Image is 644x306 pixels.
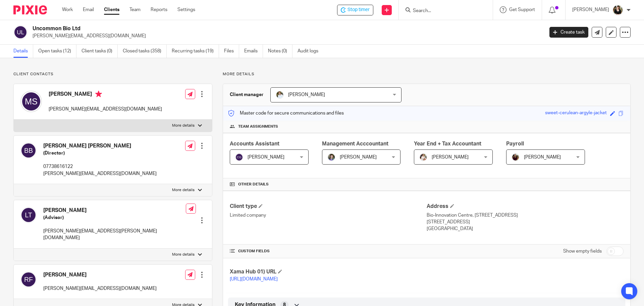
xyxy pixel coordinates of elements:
h3: Client manager [230,91,264,98]
h4: CUSTOM FIELDS [230,249,427,254]
a: Files [224,45,239,58]
img: sarah-royle.jpg [276,91,284,99]
span: Get Support [509,7,535,12]
img: 1530183611242%20(1).jpg [327,153,335,161]
div: sweet-cerulean-argyle-jacket [545,110,607,117]
input: Search [412,8,473,14]
h5: (Director) [43,150,157,157]
h5: (Advisor) [43,214,186,221]
p: More details [223,72,631,77]
div: Uncommon Bio Ltd [337,5,373,15]
p: More details [172,123,195,128]
a: Work [62,6,73,13]
p: [PERSON_NAME][EMAIL_ADDRESS][PERSON_NAME][DOMAIN_NAME] [43,228,186,242]
h2: Uncommon Bio Ltd [33,25,438,32]
img: Kayleigh%20Henson.jpeg [419,153,427,161]
span: Management Acccountant [322,141,388,146]
a: Create task [549,27,588,38]
p: Limited company [230,212,427,219]
p: More details [172,252,195,257]
a: Client tasks (0) [82,45,118,58]
span: Other details [238,182,269,187]
p: More details [172,187,195,193]
span: [PERSON_NAME] [248,155,284,160]
span: [PERSON_NAME] [340,155,377,160]
p: [STREET_ADDRESS] [427,219,624,225]
span: Stop timer [347,6,370,13]
img: svg%3E [20,271,37,288]
a: Closed tasks (358) [123,45,167,58]
p: [PERSON_NAME][EMAIL_ADDRESS][DOMAIN_NAME] [49,106,162,113]
h4: [PERSON_NAME] [49,91,162,99]
p: Client contacts [13,72,212,77]
a: Audit logs [298,45,323,58]
img: MaxAcc_Sep21_ElliDeanPhoto_030.jpg [512,153,520,161]
img: Helen%20Campbell.jpeg [612,5,623,15]
h4: Client type [230,203,427,210]
span: [PERSON_NAME] [432,155,469,160]
a: Team [129,6,141,13]
a: Open tasks (12) [38,45,76,58]
h4: Xama Hub 01) URL [230,268,427,275]
span: [PERSON_NAME] [288,92,325,97]
img: Pixie [13,5,47,14]
img: svg%3E [13,25,28,39]
a: [URL][DOMAIN_NAME] [230,277,278,281]
span: Team assignments [238,124,278,129]
span: Year End + Tax Accountant [414,141,481,146]
img: svg%3E [20,91,42,112]
p: [PERSON_NAME][EMAIL_ADDRESS][DOMAIN_NAME] [33,33,539,39]
img: svg%3E [20,207,37,223]
h4: [PERSON_NAME] [PERSON_NAME] [43,142,157,149]
span: [PERSON_NAME] [524,155,561,160]
img: svg%3E [235,153,243,161]
label: Show empty fields [563,248,602,255]
a: Reports [151,6,167,13]
h4: [PERSON_NAME] [43,271,157,278]
a: Email [83,6,94,13]
h4: Address [427,203,624,210]
a: Details [13,45,33,58]
p: Bio-Innovation Centre, [STREET_ADDRESS] [427,212,624,219]
span: Accounts Assistant [230,141,279,146]
p: Master code for secure communications and files [228,110,344,117]
p: [PERSON_NAME][EMAIL_ADDRESS][DOMAIN_NAME] [43,170,157,177]
a: Settings [177,6,195,13]
p: [PERSON_NAME][EMAIL_ADDRESS][DOMAIN_NAME] [43,285,157,292]
a: Notes (0) [268,45,292,58]
p: [PERSON_NAME] [572,6,609,13]
h4: [PERSON_NAME] [43,207,186,214]
a: Recurring tasks (19) [172,45,219,58]
i: Primary [95,91,102,97]
p: 07738616122 [43,163,157,170]
a: Clients [104,6,119,13]
p: [GEOGRAPHIC_DATA] [427,225,624,232]
span: Payroll [506,141,524,146]
a: Emails [244,45,263,58]
img: svg%3E [20,142,37,159]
